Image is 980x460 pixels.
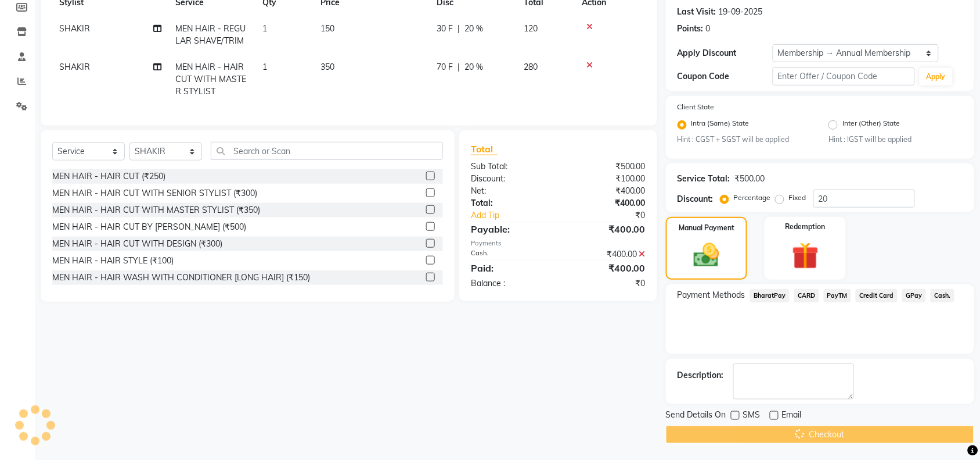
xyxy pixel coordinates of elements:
[211,142,443,160] input: Search or Scan
[464,23,483,35] span: 20 %
[52,238,222,250] div: MEN HAIR - HAIR CUT WITH DESIGN (₹300)
[931,289,954,302] span: Cash.
[734,192,771,203] label: Percentage
[842,118,900,132] label: Inter (Other) State
[558,248,654,261] div: ₹400.00
[471,238,646,248] div: Payments
[719,6,763,18] div: 19-09-2025
[437,61,453,73] span: 70 F
[175,62,246,97] span: MEN HAIR - HAIR CUT WITH MASTER STYLIST
[320,23,334,34] span: 150
[462,248,559,261] div: Cash.
[558,161,654,173] div: ₹500.00
[464,61,483,73] span: 20 %
[52,170,165,183] div: MEN HAIR - HAIR CUT (₹250)
[735,173,765,185] div: ₹500.00
[462,261,559,275] div: Paid:
[678,102,715,112] label: Client State
[524,62,538,72] span: 280
[678,369,724,381] div: Description:
[558,185,654,197] div: ₹400.00
[678,134,811,145] small: Hint : CGST + SGST will be applied
[678,23,704,35] div: Points:
[678,289,745,301] span: Payment Methods
[794,289,819,302] span: CARD
[678,173,730,185] div: Service Total:
[856,289,898,302] span: Credit Card
[558,277,654,290] div: ₹0
[52,187,257,199] div: MEN HAIR - HAIR CUT WITH SENIOR STYLIST (₹300)
[462,277,559,290] div: Balance :
[666,409,726,423] span: Send Details On
[52,204,260,216] div: MEN HAIR - HAIR CUT WITH MASTER STYLIST (₹350)
[789,192,806,203] label: Fixed
[59,62,90,72] span: SHAKIR
[678,6,716,18] div: Last Visit:
[686,240,727,270] img: _cash.svg
[743,409,761,423] span: SMS
[457,61,460,73] span: |
[320,62,334,72] span: 350
[59,23,90,34] span: SHAKIR
[262,23,267,34] span: 1
[462,173,559,185] div: Discount:
[679,223,734,233] label: Manual Payment
[558,261,654,275] div: ₹400.00
[750,289,790,302] span: BharatPay
[462,222,559,236] div: Payable:
[462,209,574,222] a: Add Tip
[773,67,915,85] input: Enter Offer / Coupon Code
[678,70,773,83] div: Coupon Code
[52,272,310,284] div: MEN HAIR - HAIR WASH WITH CONDITIONER [LONG HAIR] (₹150)
[524,23,538,34] span: 120
[782,409,802,423] span: Email
[437,23,453,35] span: 30 F
[52,255,174,267] div: MEN HAIR - HAIR STYLE (₹100)
[558,173,654,185] div: ₹100.00
[462,185,559,197] div: Net:
[52,221,246,233] div: MEN HAIR - HAIR CUT BY [PERSON_NAME] (₹500)
[558,197,654,209] div: ₹400.00
[784,239,827,272] img: _gift.svg
[457,23,460,35] span: |
[175,23,246,46] span: MEN HAIR - REGULAR SHAVE/TRIM
[786,222,826,232] label: Redemption
[902,289,926,302] span: GPay
[691,118,750,132] label: Intra (Same) State
[471,143,498,155] span: Total
[678,193,714,205] div: Discount:
[262,62,267,72] span: 1
[574,209,654,222] div: ₹0
[824,289,852,302] span: PayTM
[920,68,953,85] button: Apply
[828,134,962,145] small: Hint : IGST will be applied
[462,197,559,209] div: Total:
[706,23,711,35] div: 0
[558,222,654,236] div: ₹400.00
[678,47,773,59] div: Apply Discount
[462,161,559,173] div: Sub Total:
